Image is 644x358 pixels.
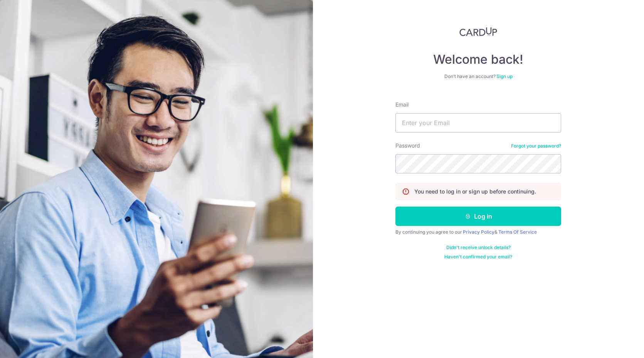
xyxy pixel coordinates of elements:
[395,142,420,149] label: Password
[459,27,497,36] img: CardUp Logo
[498,229,537,235] a: Terms Of Service
[395,73,561,80] div: Don’t have an account?
[395,113,561,132] input: Enter your Email
[395,52,561,67] h4: Welcome back!
[395,229,561,235] div: By continuing you agree to our &
[463,229,494,235] a: Privacy Policy
[511,143,561,149] a: Forgot your password?
[395,101,409,109] label: Email
[395,207,561,226] button: Log in
[496,73,513,79] a: Sign up
[446,244,511,251] a: Didn't receive unlock details?
[444,254,512,260] a: Haven't confirmed your email?
[414,188,536,195] p: You need to log in or sign up before continuing.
